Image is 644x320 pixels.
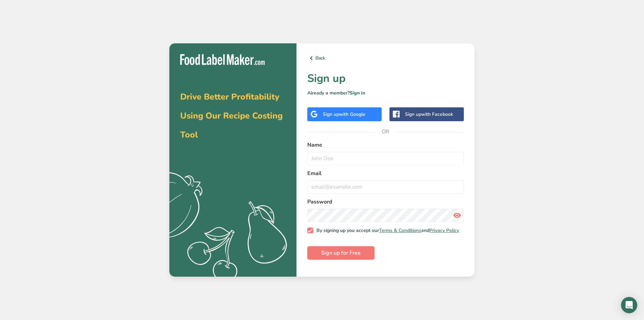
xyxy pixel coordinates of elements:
[307,152,464,165] input: John Doe
[307,169,464,177] label: Email
[379,227,421,234] a: Terms & Conditions
[307,180,464,194] input: email@example.com
[307,54,464,62] a: Back
[180,54,265,65] img: Food Label Maker
[350,90,365,96] a: Sign in
[421,111,453,118] span: with Facebook
[313,228,459,234] span: By signing up you accept our and
[376,122,396,142] span: OR
[307,141,464,149] label: Name
[307,246,375,260] button: Sign up for Free
[621,297,637,313] div: Open Intercom Messenger
[321,249,361,257] span: Sign up for Free
[339,111,365,118] span: with Google
[307,198,464,206] label: Password
[307,70,464,87] h1: Sign up
[307,89,464,97] p: Already a member?
[323,111,365,118] div: Sign up
[180,91,283,141] span: Drive Better Profitability Using Our Recipe Costing Tool
[405,111,453,118] div: Sign up
[429,227,459,234] a: Privacy Policy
